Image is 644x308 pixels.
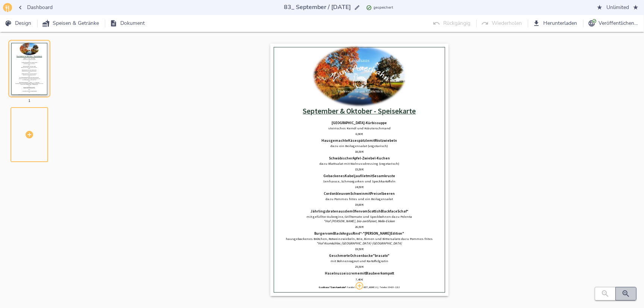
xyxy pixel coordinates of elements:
[391,232,405,236] span: Edition"
[366,121,387,126] span: Kürbissuppe
[324,174,345,179] span: Gebackenes
[368,209,381,214] span: Scottish
[534,19,577,28] span: Herunterladen
[351,192,365,196] span: Schwein
[367,174,373,179] span: mit
[325,272,360,276] span: Haselnusseiscreme
[355,202,362,206] span: 19,80
[332,121,365,126] span: [GEOGRAPHIC_DATA]
[303,106,416,115] u: September & Oktober - Speisekarte
[278,161,441,166] p: dazu Blattsalat mit Walnussdressing (vegetarisch)
[324,219,395,223] em: *Hof [PERSON_NAME], bio-zertifiziert, Melle-Eicken
[355,281,364,290] button: Modul hinzufügen
[365,121,366,126] span: -
[353,209,361,214] span: Ofen
[317,241,402,245] em: *Hof Krumkühler, [GEOGRAPHIC_DATA]-[GEOGRAPHIC_DATA]
[278,237,441,241] p: hausgebackenes Brötchen, Rotweinzwiebeln, Brie, Birnen und Bittersalate dazu Pommes frites
[25,130,34,139] svg: Seite hinzufügen
[278,179,441,184] p: Senfsauce, Schmorgurken und Speckkartoffeln
[355,247,362,251] span: 19,50
[362,185,364,189] span: €
[362,167,364,171] span: €
[356,132,361,136] span: 6,90
[375,139,397,143] span: Röstzwiebeln
[15,1,56,15] button: Dashboard
[362,202,364,206] span: €
[315,232,326,236] span: Burger
[365,272,394,276] span: Blaubeerkompott
[338,209,345,214] span: aus
[353,232,362,236] span: Rind*
[336,192,344,196] span: bleu
[311,209,338,214] span: Jährlingsbraten
[362,264,364,269] span: €
[350,254,373,258] span: Ochsenbacke
[366,5,372,11] svg: Zuletzt gespeichert: 03.09.2025 15:15 Uhr
[362,232,363,236] span: -
[586,17,641,30] button: Veröffentlichen…
[370,139,375,143] span: mit
[41,17,102,30] button: Speisen & Getränke
[345,209,353,214] span: dem
[589,19,638,28] span: Veröffentlichen…
[283,2,353,12] input: …
[360,272,365,276] span: mit
[329,156,353,161] span: Schwäbischer
[278,214,441,219] p: mit gefüllter Aubergine, Grilltomate und Speckbohnen dazu Polenta
[278,259,441,263] p: mit Bohnenragout und Kartoffelgratin
[381,209,397,214] span: Blackface
[324,192,336,196] span: Cordon
[6,19,31,28] span: Design
[362,277,363,281] span: €
[349,139,370,143] span: Käsespätzle
[362,132,363,136] span: €
[362,225,364,229] span: €
[11,36,75,101] div: September & Oktober - Speisekarte[GEOGRAPHIC_DATA]-Kürbissuppesteirisches Kernöl und Kräuterschma...
[18,3,53,12] span: Dashboard
[374,5,394,11] span: gespeichert
[278,197,441,201] p: dazu Pommes frites und ein Beilagensalat
[3,17,34,30] button: Design
[594,1,641,15] button: Unlimited
[278,118,441,285] div: [GEOGRAPHIC_DATA]-Kürbissuppesteirisches Kernöl und Kräuterschmand6,90€HausgemachteKäsespätzlemit...
[342,232,353,236] span: Angus
[108,17,148,30] button: Dokument
[356,277,361,281] span: 7,40
[597,3,638,12] span: Unlimited
[355,185,362,189] span: 24,50
[345,174,367,179] span: Kabeljaufilet
[531,17,580,30] button: Herunterladen
[362,247,364,251] span: €
[355,281,364,290] button: Modul hinzufügen
[397,209,408,214] span: Schaf*
[371,192,395,196] span: Preiselbeeren
[355,167,362,171] span: 15,50
[361,209,368,214] span: vom
[355,149,362,153] span: 18,50
[326,232,333,236] span: vom
[362,149,364,153] span: €
[111,19,145,28] span: Dokument
[322,139,349,143] span: Hausgemachte
[363,232,391,236] span: "[PERSON_NAME]
[365,192,371,196] span: mit
[353,156,390,161] span: Apfel-Zwiebel-Kuchen
[329,254,350,258] span: Geschmorte
[44,19,99,28] span: Speisen & Getränke
[355,264,362,269] span: 25,50
[344,192,351,196] span: vom
[278,103,441,118] div: September & Oktober - Speisekarte
[355,225,362,229] span: 26,50
[373,174,395,179] span: Sesamkruste
[333,232,342,236] span: Black
[278,126,441,130] p: steirisches Kernöl und Kräuterschmand
[373,254,390,258] span: "brasato"
[278,144,441,148] p: dazu ein Beilagensalat (vegetarisch)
